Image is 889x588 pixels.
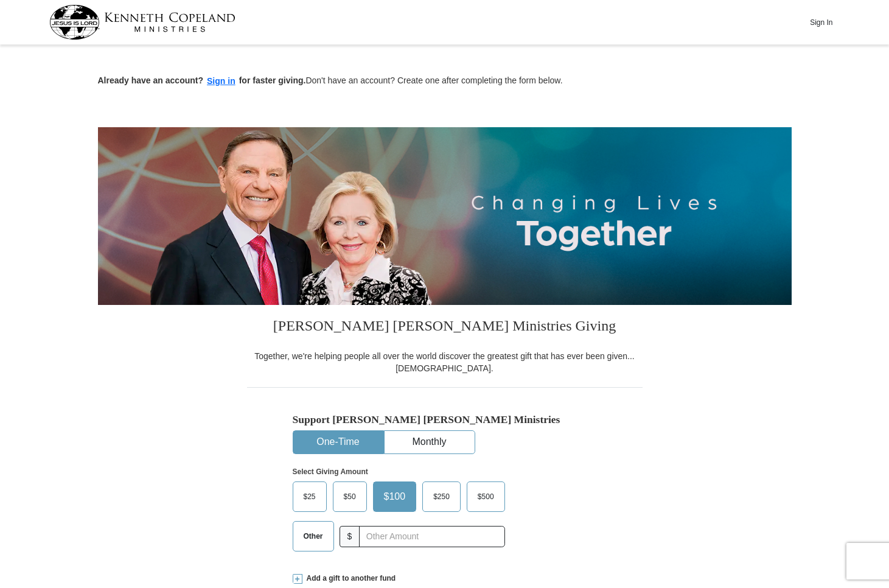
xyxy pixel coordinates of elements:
button: Sign in [203,74,239,88]
span: $250 [427,488,456,506]
span: $50 [338,488,362,506]
div: Together, we're helping people all over the world discover the greatest gift that has ever been g... [247,350,643,374]
strong: Already have an account? for faster giving. [98,75,306,85]
span: $ [340,526,360,547]
strong: Select Giving Amount [293,467,368,476]
p: Don't have an account? Create one after completing the form below. [98,74,792,88]
span: $500 [472,488,500,506]
h5: Support [PERSON_NAME] [PERSON_NAME] Ministries [293,413,597,426]
span: $25 [298,488,322,506]
span: Other [298,527,329,545]
input: Other Amount [359,526,504,547]
button: Sign In [803,13,840,32]
span: $100 [378,488,412,506]
h3: [PERSON_NAME] [PERSON_NAME] Ministries Giving [247,305,643,350]
button: Monthly [385,431,475,453]
button: One-Time [293,431,383,453]
img: kcm-header-logo.svg [49,5,235,40]
span: Add a gift to another fund [302,573,396,584]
